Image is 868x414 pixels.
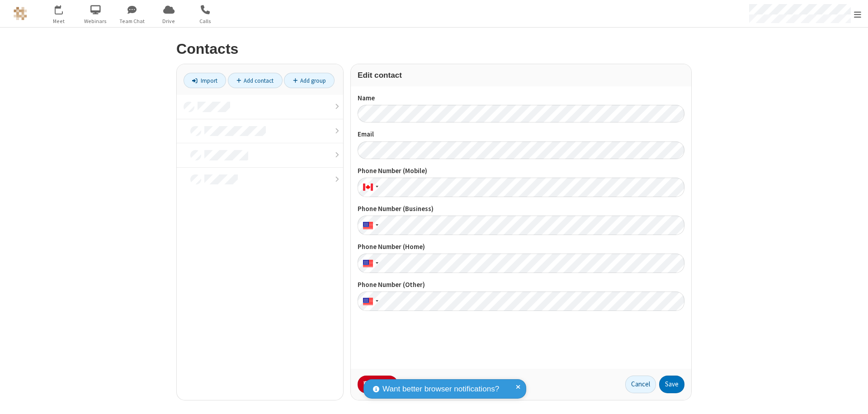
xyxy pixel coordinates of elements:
a: Add group [284,73,335,88]
span: Webinars [79,17,113,25]
span: Meet [42,17,76,25]
a: Import [184,73,226,88]
h3: Edit contact [358,71,684,80]
div: 9 [61,5,67,12]
span: Team Chat [115,17,149,25]
button: Cancel [625,376,656,394]
label: Name [358,93,684,103]
span: Want better browser notifications? [382,383,499,395]
div: United States: + 1 [358,216,381,235]
label: Phone Number (Home) [358,242,684,252]
label: Phone Number (Business) [358,204,684,214]
button: Save [659,376,684,394]
span: Calls [189,17,222,25]
span: Drive [152,17,186,25]
label: Phone Number (Other) [358,280,684,290]
div: United States: + 1 [358,254,381,273]
h2: Contacts [176,41,692,57]
div: Canada: + 1 [358,178,381,197]
label: Email [358,129,684,140]
div: United States: + 1 [358,292,381,311]
label: Phone Number (Mobile) [358,166,684,176]
button: Delete [358,376,398,394]
a: Add contact [228,73,283,88]
img: QA Selenium DO NOT DELETE OR CHANGE [14,7,27,20]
